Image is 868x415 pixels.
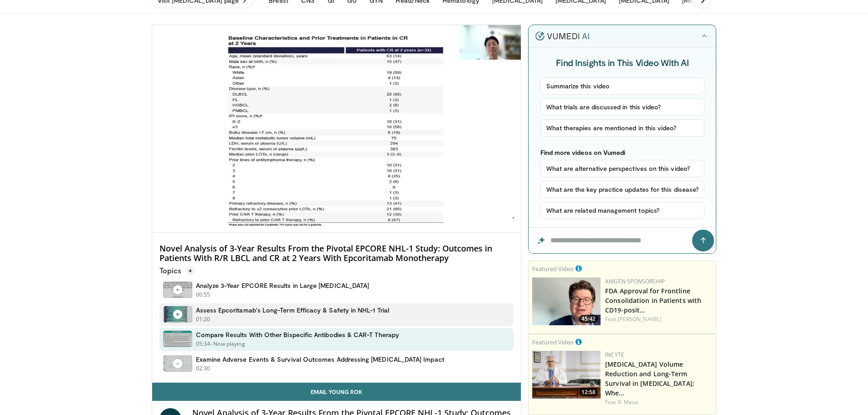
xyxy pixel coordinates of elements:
[152,383,521,401] a: Email Young Rok
[540,98,705,116] button: What trials are discussed in this video?
[159,244,514,263] h4: Novel Analysis of 3-Year Results From the Pivotal EPCORE NHL-1 Study: Outcomes in Patients With R...
[532,338,574,346] small: Featured Video
[605,277,665,285] a: Amgen Sponsorship
[196,355,444,364] h4: Examine Adverse Events & Survival Outcomes Addressing [MEDICAL_DATA] Impact
[532,351,601,399] img: 7350bff6-2067-41fe-9408-af54c6d3e836.png.150x105_q85_crop-smart_upscale.png
[605,360,694,397] a: [MEDICAL_DATA] Volume Reduction and Long-Term Survival in [MEDICAL_DATA]: Whe…
[605,315,712,323] div: Feat.
[605,287,701,314] a: FDA Approval for Frontline Consolidation in Patients with CD19-posit…
[532,277,601,325] img: 0487cae3-be8e-480d-8894-c5ed9a1cba93.png.150x105_q85_crop-smart_upscale.png
[618,315,661,323] a: [PERSON_NAME]
[605,351,624,359] a: Incyte
[532,351,601,399] a: 12:58
[540,160,705,177] button: What are alternative perspectives on this video?
[196,282,370,290] h4: Analyze 3-Year EPCORE Results in Large [MEDICAL_DATA]
[540,56,705,68] h4: Find Insights in This Video With AI
[152,25,521,233] video-js: Video Player
[540,119,705,137] button: What therapies are mentioned in this video?
[605,398,712,406] div: Feat.
[196,364,211,373] p: 02:30
[185,266,195,275] span: 4
[535,31,589,41] img: vumedi-ai-logo.v2.svg
[196,291,211,299] p: 00:55
[196,331,399,339] h4: Compare Results With Other Bispecific Antibodies & CAR-T Therapy
[210,340,245,348] p: - Now playing
[529,228,716,253] input: Question for the AI
[579,315,598,323] span: 45:42
[532,277,601,325] a: 45:42
[618,398,638,406] a: R. Mesa
[159,266,195,275] p: Topics
[540,202,705,219] button: What are related management topics?
[196,315,211,323] p: 01:20
[540,181,705,198] button: What are the key practice updates for this disease?
[196,306,389,314] h4: Assess Epcoritamab's Long-Term Efficacy & Safety in NHL-1 Trial
[579,388,598,396] span: 12:58
[540,149,705,156] p: Find more videos on Vumedi
[532,265,574,273] small: Featured Video
[540,77,705,95] button: Summarize this video
[196,340,211,348] p: 05:34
